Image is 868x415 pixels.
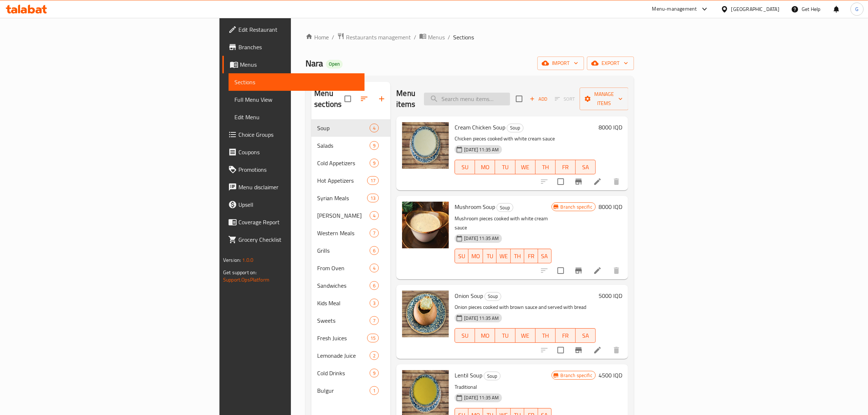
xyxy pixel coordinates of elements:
span: Version: [223,255,241,265]
div: items [370,246,379,255]
input: search [424,93,510,105]
h6: 8000 IQD [599,202,622,212]
span: Menus [240,60,359,69]
a: Edit Menu [229,108,365,126]
span: Kids Meal [317,299,370,307]
span: Promotions [238,165,359,174]
a: Upsell [222,196,365,213]
button: Branch-specific-item [570,262,587,279]
span: FR [558,330,573,341]
button: WE [515,160,536,174]
div: items [370,386,379,395]
span: SU [458,251,466,261]
p: Chicken pieces cooked with white cream sauce [455,134,596,143]
span: Manage items [585,90,623,108]
button: Branch-specific-item [570,341,587,359]
span: WE [518,162,533,172]
div: items [370,264,379,272]
div: items [370,281,379,290]
span: [PERSON_NAME] [317,211,370,220]
div: [PERSON_NAME]4 [311,207,390,224]
div: items [367,334,379,342]
div: Fresh Juices15 [311,329,390,347]
h6: 5000 IQD [599,291,622,301]
div: items [370,369,379,377]
button: SA [576,328,596,343]
nav: breadcrumb [305,32,634,42]
button: WE [515,328,536,343]
span: Branch specific [558,372,595,379]
div: Syrian Meals [317,194,367,202]
span: TU [498,162,512,172]
button: WE [497,249,511,263]
span: Select to update [553,263,568,278]
span: SA [579,162,593,172]
a: Coverage Report [222,213,365,231]
button: delete [608,262,625,279]
a: Full Menu View [229,91,365,108]
span: 4 [370,212,378,219]
button: MO [475,328,495,343]
button: SA [538,249,552,263]
span: Add [529,95,548,103]
span: SU [458,330,472,341]
span: Salads [317,141,370,150]
span: Coupons [238,148,359,156]
span: 17 [367,177,378,184]
div: items [370,124,379,132]
div: Cold Drinks9 [311,364,390,382]
a: Sections [229,73,365,91]
span: Choice Groups [238,130,359,139]
a: Menus [222,56,365,73]
div: Soup [507,124,523,132]
span: Upsell [238,200,359,209]
h6: 4500 IQD [599,370,622,380]
span: [DATE] 11:35 AM [461,315,502,322]
span: 9 [370,142,378,149]
span: [DATE] 11:35 AM [461,146,502,153]
div: From Oven4 [311,259,390,277]
span: Select section [511,91,527,106]
span: Soup [485,292,501,300]
div: Western Meals [317,229,370,237]
span: SU [458,162,472,172]
div: Cold Appetizers9 [311,154,390,172]
div: Sandwiches6 [311,277,390,294]
button: MO [468,249,483,263]
div: Fakhara Nara [317,211,370,220]
button: TH [511,249,524,263]
span: 6 [370,247,378,254]
h6: 8000 IQD [599,122,622,132]
span: Cold Appetizers [317,159,370,167]
span: Full Menu View [234,95,359,104]
nav: Menu sections [311,116,390,402]
div: items [370,141,379,150]
span: Coverage Report [238,218,359,226]
button: Add section [373,90,390,108]
div: items [370,316,379,325]
button: import [537,57,584,70]
div: items [367,194,379,202]
div: Soup [497,203,513,212]
span: TU [486,251,494,261]
span: FR [527,251,535,261]
span: Hot Appetizers [317,176,367,185]
div: Sweets7 [311,312,390,329]
div: Soup [484,372,501,380]
span: MO [471,251,480,261]
span: Sweets [317,316,370,325]
div: items [370,229,379,237]
a: Menu disclaimer [222,178,365,196]
div: Kids Meal3 [311,294,390,312]
span: 15 [367,335,378,342]
span: Soup [484,372,500,380]
div: Sandwiches [317,281,370,290]
span: Edit Menu [234,113,359,121]
div: Lemonade Juice2 [311,347,390,364]
span: MO [478,162,492,172]
span: Soup [507,124,523,132]
span: 2 [370,352,378,359]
